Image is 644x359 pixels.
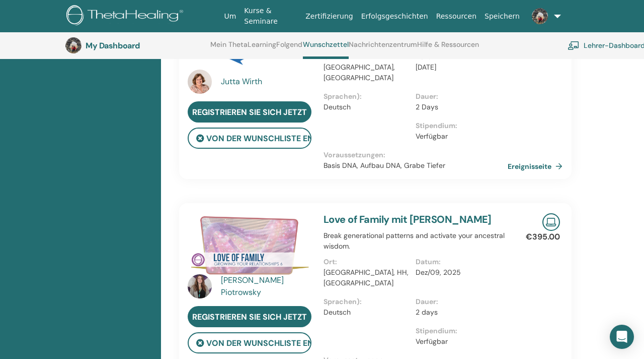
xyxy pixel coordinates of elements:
p: Deutsch [324,102,410,112]
a: Kurse & Seminare [240,2,301,31]
a: Jutta Wirth [221,76,314,88]
p: [GEOGRAPHIC_DATA], HH, [GEOGRAPHIC_DATA] [324,267,410,288]
p: Break generational patterns and activate your ancestral wisdom. [324,230,508,252]
a: Love of Family mit [PERSON_NAME] [324,213,492,226]
p: Verfügbar [416,336,502,347]
a: Wunschzettel [303,40,349,59]
p: 2 Days [416,102,502,112]
a: Registrieren Sie sich jetzt [188,101,311,123]
p: [DATE] [416,62,502,73]
a: [PERSON_NAME] Piotrowsky [221,274,314,298]
p: Sprachen) : [324,296,410,307]
p: €395.00 [526,231,560,243]
p: Dez/09, 2025 [416,267,502,278]
a: Ressourcen [432,7,480,26]
p: Verfügbar [416,131,502,142]
p: Dauer : [416,296,502,307]
a: Folgend [276,40,302,56]
a: Zertifizierung [301,7,357,26]
a: Speichern [480,7,524,26]
a: Ereignisseite [508,159,567,174]
span: Registrieren Sie sich jetzt [192,312,307,322]
img: default.jpg [188,274,212,298]
p: 2 days [416,307,502,318]
img: Live Online Seminar [542,213,560,231]
p: Sprachen) : [324,91,410,102]
p: Datum : [416,257,502,267]
p: Deutsch [324,307,410,318]
a: Erfolgsgeschichten [357,7,432,26]
img: Love of Family [188,213,311,278]
a: Um [220,7,240,26]
p: Dauer : [416,91,502,102]
a: Nachrichtenzentrum [349,40,417,56]
img: logo.png [66,5,187,28]
img: chalkboard-teacher.svg [568,41,580,50]
a: Mein ThetaLearning [210,40,276,56]
div: Open Intercom Messenger [610,325,634,349]
a: Registrieren Sie sich jetzt [188,306,311,327]
h3: My Dashboard [86,41,186,50]
img: default.jpg [532,8,548,24]
p: Stipendium : [416,326,502,336]
p: Voraussetzungen : [324,150,508,160]
img: default.jpg [65,37,82,53]
p: Basis DNA, Aufbau DNA, Grabe Tiefer [324,160,508,171]
span: Registrieren Sie sich jetzt [192,107,307,117]
img: default.jpg [188,70,212,94]
a: Hilfe & Ressourcen [417,40,479,56]
p: [GEOGRAPHIC_DATA], [GEOGRAPHIC_DATA] [324,62,410,83]
button: von der Wunschliste entfernen [188,332,311,353]
p: Ort : [324,257,410,267]
p: Stipendium : [416,121,502,131]
button: von der Wunschliste entfernen [188,128,311,149]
